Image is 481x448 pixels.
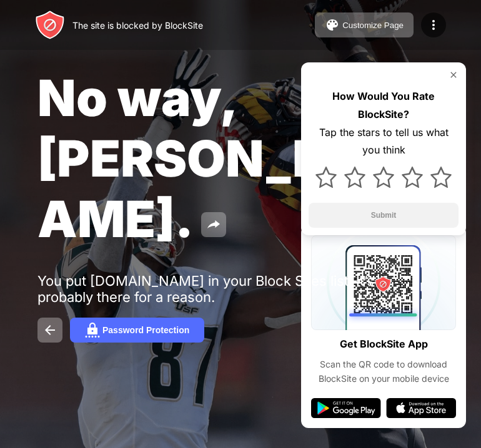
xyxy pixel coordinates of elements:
div: Password Protection [102,325,189,335]
img: pallet.svg [325,17,340,32]
div: You put [DOMAIN_NAME] in your Block Sites list. It’s probably there for a reason. [37,273,424,305]
div: How Would You Rate BlockSite? [309,87,459,124]
button: Password Protection [70,318,204,343]
img: password.svg [85,323,100,338]
button: Customize Page [315,12,414,37]
img: header-logo.svg [35,10,65,40]
img: star.svg [344,167,365,188]
img: rate-us-close.svg [449,70,459,80]
img: back.svg [42,323,57,338]
img: share.svg [206,217,221,232]
div: Tap the stars to tell us what you think [309,124,459,160]
img: star.svg [430,167,452,188]
span: No way, [PERSON_NAME]. [37,67,331,249]
div: Customize Page [342,21,404,30]
img: star.svg [315,167,337,188]
div: The site is blocked by BlockSite [72,20,203,31]
img: star.svg [402,167,423,188]
img: star.svg [373,167,394,188]
button: Submit [309,203,459,228]
img: menu-icon.svg [426,17,441,32]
